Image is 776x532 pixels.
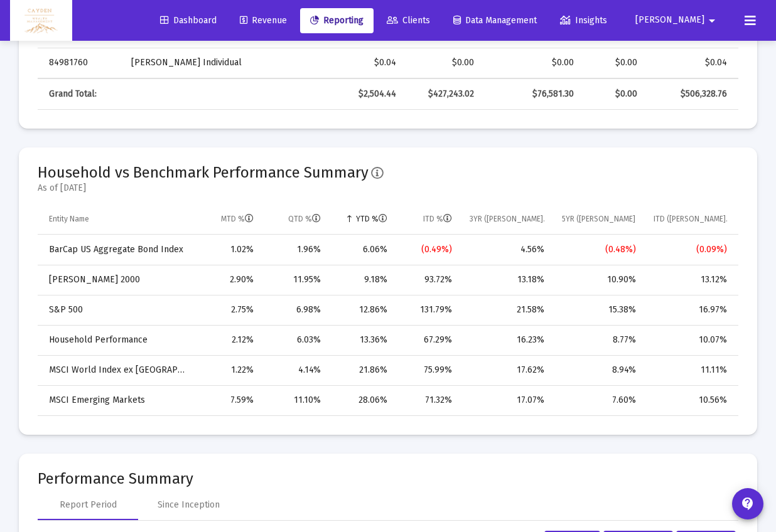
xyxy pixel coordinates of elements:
[49,214,89,224] div: Entity Name
[356,214,387,224] div: YTD %
[158,499,220,511] div: Since Inception
[315,56,397,69] div: $0.04
[414,88,473,100] div: $427,243.02
[704,8,719,33] mat-icon: arrow_drop_down
[288,214,321,224] div: QTD %
[740,496,755,511] mat-icon: contact_support
[620,8,735,33] button: [PERSON_NAME]
[203,243,254,256] div: 1.02%
[492,56,574,69] div: $0.00
[562,364,637,376] div: 8.94%
[315,88,397,100] div: $2,504.44
[654,214,727,224] div: ITD ([PERSON_NAME].) %
[470,334,544,346] div: 16.23%
[562,243,637,256] div: (0.48%)
[271,243,321,256] div: 1.96%
[654,394,727,407] div: 10.56%
[38,385,194,415] td: MSCI Emerging Markets
[338,243,387,256] div: 6.06%
[414,56,473,69] div: $0.00
[150,8,227,33] a: Dashboard
[38,472,738,485] mat-card-title: Performance Summary
[203,274,254,286] div: 2.90%
[221,214,254,224] div: MTD %
[423,214,452,224] div: ITD %
[405,364,451,376] div: 75.99%
[38,265,194,295] td: [PERSON_NAME] 2000
[19,8,63,33] img: Dashboard
[230,8,297,33] a: Revenue
[453,15,537,26] span: Data Management
[655,88,727,100] div: $506,328.76
[38,235,194,265] td: BarCap US Aggregate Bond Index
[591,56,637,69] div: $0.00
[654,304,727,316] div: 16.97%
[338,304,387,316] div: 12.86%
[560,15,607,26] span: Insights
[271,274,321,286] div: 11.95%
[405,243,451,256] div: (0.49%)
[654,334,727,346] div: 10.07%
[38,205,194,235] td: Column Entity Name
[562,214,637,224] div: 5YR ([PERSON_NAME].) %
[203,394,254,407] div: 7.59%
[338,274,387,286] div: 9.18%
[271,364,321,376] div: 4.14%
[338,334,387,346] div: 13.36%
[562,304,637,316] div: 15.38%
[338,394,387,407] div: 28.06%
[262,205,330,235] td: Column QTD %
[405,274,451,286] div: 93.72%
[240,15,287,26] span: Revenue
[310,15,364,26] span: Reporting
[655,56,727,69] div: $0.04
[194,205,262,235] td: Column MTD %
[38,48,122,78] td: 84981760
[49,88,114,100] div: Grand Total:
[160,15,217,26] span: Dashboard
[470,274,544,286] div: 13.18%
[338,364,387,376] div: 21.86%
[635,15,704,26] span: [PERSON_NAME]
[38,205,738,416] div: Data grid
[562,334,637,346] div: 8.77%
[492,88,574,100] div: $76,581.30
[443,8,547,33] a: Data Management
[461,205,553,235] td: Column 3YR (Ann.) %
[645,205,738,235] td: Column ITD (Ann.) %
[654,243,727,256] div: (0.09%)
[203,334,254,346] div: 2.12%
[300,8,374,33] a: Reporting
[405,394,451,407] div: 71.32%
[405,334,451,346] div: 67.29%
[591,88,637,100] div: $0.00
[38,295,194,325] td: S&P 500
[330,205,396,235] td: Column YTD %
[38,182,384,194] mat-card-subtitle: As of [DATE]
[550,8,617,33] a: Insights
[203,364,254,376] div: 1.22%
[122,48,306,78] td: [PERSON_NAME] Individual
[60,499,117,511] div: Report Period
[271,334,321,346] div: 6.03%
[405,304,451,316] div: 131.79%
[38,325,194,355] td: Household Performance
[470,394,544,407] div: 17.07%
[654,364,727,376] div: 11.11%
[470,243,544,256] div: 4.56%
[387,15,430,26] span: Clients
[470,364,544,376] div: 17.62%
[562,274,637,286] div: 10.90%
[271,394,321,407] div: 11.10%
[396,205,460,235] td: Column ITD %
[38,355,194,385] td: MSCI World Index ex [GEOGRAPHIC_DATA]
[271,304,321,316] div: 6.98%
[562,394,637,407] div: 7.60%
[470,304,544,316] div: 21.58%
[654,274,727,286] div: 13.12%
[377,8,440,33] a: Clients
[553,205,645,235] td: Column 5YR (Ann.) %
[38,164,369,181] span: Household vs Benchmark Performance Summary
[470,214,544,224] div: 3YR ([PERSON_NAME].) %
[203,304,254,316] div: 2.75%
